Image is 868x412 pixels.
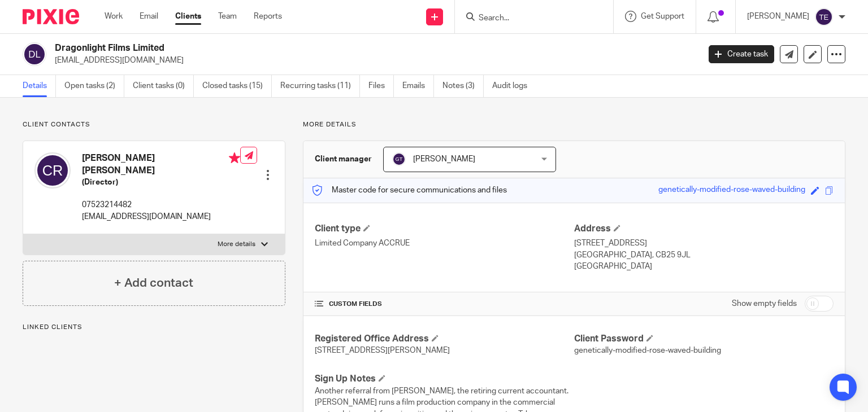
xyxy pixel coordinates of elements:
p: [GEOGRAPHIC_DATA], CB25 9JL [574,249,834,261]
p: [GEOGRAPHIC_DATA] [574,261,834,272]
span: Get Support [641,12,684,20]
input: Search [478,14,579,24]
p: [EMAIL_ADDRESS][DOMAIN_NAME] [55,55,692,66]
a: Work [105,11,123,22]
h3: Client manager [315,154,372,165]
a: Reports [254,11,282,22]
a: Email [140,11,158,22]
h4: [PERSON_NAME] [PERSON_NAME] [82,152,240,177]
a: Closed tasks (15) [202,75,272,97]
img: svg%3E [23,42,46,66]
h4: Address [574,223,834,235]
img: svg%3E [815,8,833,26]
a: Clients [175,11,201,22]
a: Emails [402,75,434,97]
p: Master code for secure communications and files [312,185,507,196]
h2: Dragonlight Films Limited [55,42,565,54]
h4: Client type [315,223,574,235]
p: Linked clients [23,323,285,332]
div: genetically-modified-rose-waved-building [658,184,805,197]
a: Notes (3) [442,75,484,97]
span: [STREET_ADDRESS][PERSON_NAME] [315,347,450,354]
img: svg%3E [34,152,71,189]
h4: + Add contact [114,274,193,292]
img: svg%3E [392,152,406,166]
img: Pixie [23,9,79,24]
h4: Registered Office Address [315,333,574,345]
a: Recurring tasks (11) [280,75,360,97]
h4: Client Password [574,333,834,345]
p: More details [303,120,845,129]
h4: Sign Up Notes [315,373,574,385]
a: Details [23,75,56,97]
a: Team [218,11,237,22]
i: Primary [229,152,240,164]
p: [EMAIL_ADDRESS][DOMAIN_NAME] [82,211,240,222]
a: Client tasks (0) [133,75,194,97]
a: Open tasks (2) [64,75,124,97]
p: [PERSON_NAME] [747,11,809,22]
a: Audit logs [492,75,536,97]
p: Limited Company ACCRUE [315,238,574,249]
label: Show empty fields [732,298,797,309]
h5: (Director) [82,177,240,188]
p: Client contacts [23,120,285,129]
a: Files [368,75,394,97]
span: [PERSON_NAME] [413,155,475,163]
span: genetically-modified-rose-waved-building [574,347,721,354]
p: 07523214482 [82,199,240,211]
h4: CUSTOM FIELDS [315,300,574,309]
p: [STREET_ADDRESS] [574,238,834,249]
a: Create task [709,45,774,63]
p: More details [218,240,255,249]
